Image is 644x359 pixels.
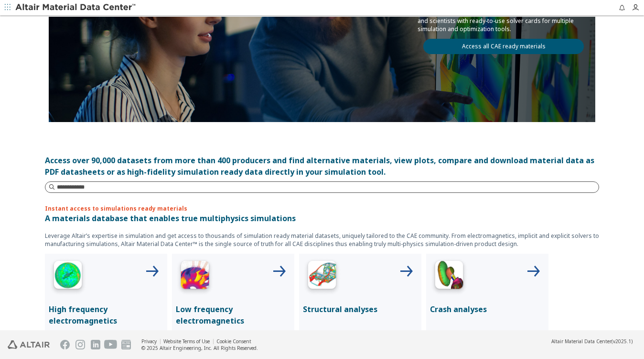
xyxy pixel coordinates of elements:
img: Crash Analyses Icon [430,258,468,296]
div: © 2025 Altair Engineering, Inc. All Rights Reserved. [141,345,258,351]
a: Website Terms of Use [163,338,210,345]
a: Privacy [141,338,157,345]
div: Access over 90,000 datasets from more than 400 producers and find alternative materials, view plo... [45,155,599,178]
p: Crash analyses [430,303,545,315]
img: High Frequency Icon [49,258,87,296]
img: Altair Engineering [8,340,50,349]
img: Structural Analyses Icon [303,258,341,296]
p: Instant access to simulations ready materials [45,204,599,213]
a: Cookie Consent [216,338,251,345]
div: (v2025.1) [551,338,633,345]
p: Structural analyses [303,303,418,315]
p: Leverage Altair’s expertise in simulation and get access to thousands of simulation ready materia... [45,232,599,248]
p: High frequency electromagnetics [49,303,163,326]
span: Altair Material Data Center [551,338,612,345]
a: Access all CAE ready materials [423,39,584,54]
img: Low Frequency Icon [176,258,214,296]
p: A materials database that enables true multiphysics simulations [45,213,599,224]
img: Altair Material Data Center [15,3,137,12]
p: Low frequency electromagnetics [176,303,290,326]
